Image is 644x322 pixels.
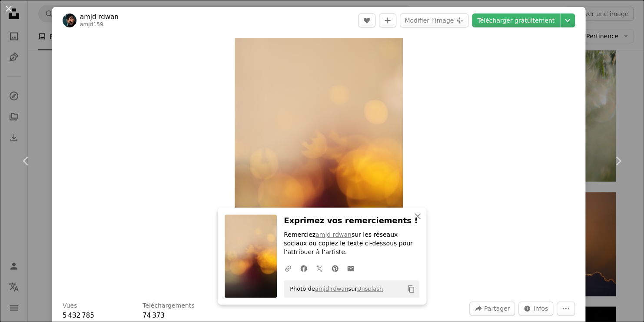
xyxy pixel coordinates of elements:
span: Photo de sur [285,282,383,296]
span: 74 373 [143,312,165,319]
a: Unsplash [357,285,383,292]
h3: Téléchargements [143,302,194,310]
a: amjd rdwan [315,285,348,292]
p: Remerciez sur les réseaux sociaux ou copiez le texte ci-dessous pour l’attribuer à l’artiste. [284,231,419,257]
button: Zoom sur cette image [235,38,403,291]
a: amjd rdwan [80,13,119,21]
button: Copier dans le presse-papier [404,282,418,296]
button: Plus d’actions [557,302,575,315]
span: 5 432 785 [63,312,94,319]
button: Ajouter à la collection [379,13,396,27]
button: Modifier l’image [400,13,468,27]
a: amjd159 [80,21,103,27]
h3: Exprimez vos remerciements ! [284,215,419,227]
span: Partager [484,302,510,315]
a: Partagez-lePinterest [327,259,343,277]
h3: Vues [63,302,77,310]
a: Partagez-leFacebook [296,259,312,277]
a: Partagez-leTwitter [312,259,327,277]
img: Lumières bokeh jaunes et blanches [235,38,403,291]
button: J’aime [358,13,375,27]
button: Partager cette image [469,302,515,315]
a: Partager par mail [343,259,359,277]
a: Suivant [592,119,644,203]
span: Infos [533,302,548,315]
button: Choisissez la taille de téléchargement [560,13,575,27]
button: Statistiques de cette image [518,302,553,315]
a: amjd rdwan [315,231,352,238]
a: Télécharger gratuitement [472,13,560,27]
img: Accéder au profil de amjd rdwan [63,13,76,27]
